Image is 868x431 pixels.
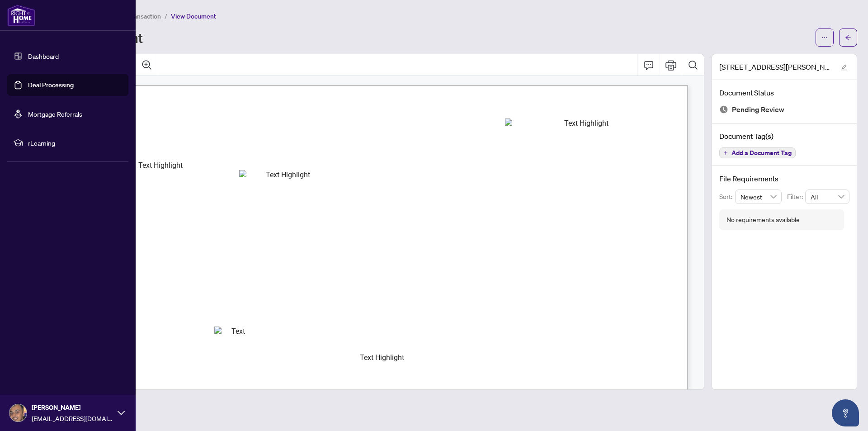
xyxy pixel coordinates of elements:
span: Pending Review [732,104,784,116]
a: Deal Processing [28,81,74,89]
p: Sort: [719,192,735,202]
img: logo [7,5,35,26]
span: [STREET_ADDRESS][PERSON_NAME] -Trade Sheet-[PERSON_NAME] to Review.pdf [719,62,832,72]
span: Newest [741,190,777,204]
span: plus [723,151,728,155]
span: edit [841,64,847,71]
span: [EMAIL_ADDRESS][DOMAIN_NAME] [32,413,113,423]
span: View Transaction [113,12,161,20]
h4: File Requirements [719,173,849,184]
img: Document Status [719,105,728,114]
a: Dashboard [28,52,59,60]
h4: Document Tag(s) [719,131,849,142]
button: Add a Document Tag [719,147,796,158]
span: rLearning [28,138,122,148]
h4: Document Status [719,87,849,98]
button: Open asap [832,399,859,426]
span: ellipsis [821,34,828,41]
div: No requirements available [726,215,800,225]
img: Profile Icon [9,404,27,422]
span: [PERSON_NAME] [32,403,113,412]
li: / [165,11,167,21]
span: View Document [171,12,216,20]
span: arrow-left [845,34,851,41]
p: Filter: [787,192,805,202]
span: Add a Document Tag [731,150,792,156]
a: Mortgage Referrals [28,110,82,118]
span: All [811,190,844,204]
